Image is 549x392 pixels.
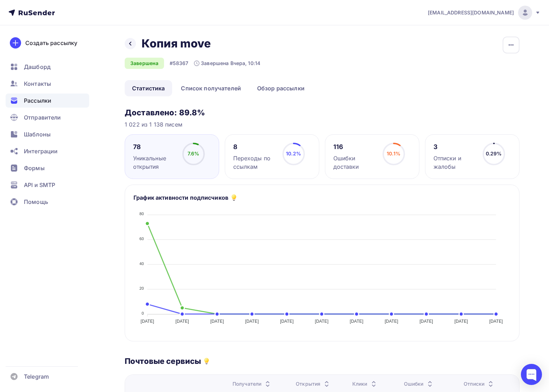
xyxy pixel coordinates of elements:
[385,319,398,324] tspan: [DATE]
[419,319,433,324] tspan: [DATE]
[315,319,329,324] tspan: [DATE]
[210,319,224,324] tspan: [DATE]
[140,319,154,324] tspan: [DATE]
[174,80,248,96] a: Список получателей
[24,63,51,71] span: Дашборд
[139,286,144,290] tspan: 20
[139,262,144,266] tspan: 40
[125,80,172,96] a: Статистика
[333,154,376,171] div: Ошибки доставки
[125,120,519,129] div: 1 022 из 1 138 писем
[6,161,89,175] a: Формы
[24,164,45,172] span: Формы
[6,127,89,141] a: Шаблоны
[428,9,514,16] span: [EMAIL_ADDRESS][DOMAIN_NAME]
[25,39,77,47] div: Создать рассылку
[133,193,228,202] h5: График активности подписчиков
[170,60,188,67] div: #58367
[125,58,164,69] div: Завершена
[433,143,476,151] div: 3
[245,319,259,324] tspan: [DATE]
[6,77,89,91] a: Контакты
[428,6,541,20] a: [EMAIL_ADDRESS][DOMAIN_NAME]
[6,94,89,108] a: Рассылки
[333,143,376,151] div: 116
[24,113,61,122] span: Отправители
[125,108,519,117] h3: Доставлено: 89.8%
[286,150,301,156] span: 10.2%
[296,380,331,387] div: Открытия
[250,80,312,96] a: Обзор рассылки
[139,212,144,216] tspan: 80
[233,143,276,151] div: 8
[404,380,434,387] div: Ошибки
[387,150,400,156] span: 10.1%
[24,79,51,88] span: Контакты
[280,319,294,324] tspan: [DATE]
[24,147,58,155] span: Интеграции
[24,198,48,206] span: Помощь
[133,143,176,151] div: 78
[6,110,89,124] a: Отправители
[233,380,272,387] div: Получатели
[175,319,189,324] tspan: [DATE]
[350,319,364,324] tspan: [DATE]
[139,237,144,241] tspan: 60
[233,154,276,171] div: Переходы по ссылкам
[464,380,495,387] div: Отписки
[433,154,476,171] div: Отписки и жалобы
[24,372,49,381] span: Telegram
[142,37,211,51] h2: Копия move
[142,311,144,315] tspan: 0
[133,154,176,171] div: Уникальные открытия
[24,181,55,189] span: API и SMTP
[352,380,378,387] div: Клики
[24,130,51,139] span: Шаблоны
[24,96,51,105] span: Рассылки
[6,60,89,74] a: Дашборд
[194,60,260,67] div: Завершена Вчера, 10:14
[125,356,201,366] h3: Почтовые сервисы
[486,150,502,156] span: 0.29%
[188,150,200,156] span: 7.6%
[489,319,503,324] tspan: [DATE]
[455,319,468,324] tspan: [DATE]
